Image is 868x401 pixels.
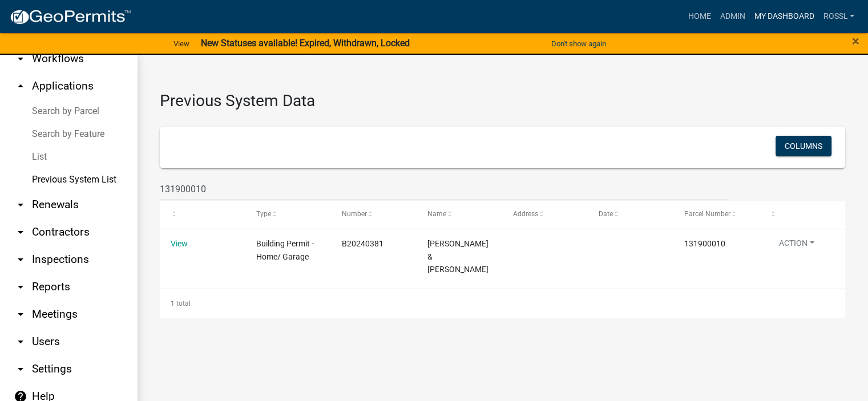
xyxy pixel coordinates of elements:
[201,38,410,48] strong: New Statuses available! Expired, Withdrawn, Locked
[14,335,27,349] i: arrow_drop_down
[852,33,859,49] span: ×
[256,239,314,261] span: Building Permit - Home/ Garage
[331,201,417,228] datatable-header-cell: Number
[171,239,188,248] a: View
[818,6,859,27] a: RossL
[513,210,538,218] span: Address
[14,307,27,321] i: arrow_drop_down
[599,210,613,218] span: Date
[342,239,383,248] span: B20240381
[14,362,27,376] i: arrow_drop_down
[427,210,446,218] span: Name
[673,201,759,228] datatable-header-cell: Parcel Number
[684,210,730,218] span: Parcel Number
[14,52,27,66] i: arrow_drop_down
[684,239,725,248] span: 131900010
[160,289,845,318] div: 1 total
[427,239,488,274] span: CHRISTOPHER GULDEN & MELISSA BARR
[502,201,588,228] datatable-header-cell: Address
[588,201,673,228] datatable-header-cell: Date
[14,253,27,266] i: arrow_drop_down
[160,177,728,201] input: Search for permits
[770,237,823,254] button: Action
[14,198,27,212] i: arrow_drop_down
[417,201,502,228] datatable-header-cell: Name
[14,280,27,294] i: arrow_drop_down
[169,34,194,53] a: View
[715,6,749,27] a: Admin
[776,136,831,156] button: Columns
[160,78,845,113] h3: Previous System Data
[749,6,818,27] a: My Dashboard
[245,201,331,228] datatable-header-cell: Type
[852,34,859,48] button: Close
[342,210,367,218] span: Number
[256,210,271,218] span: Type
[683,6,715,27] a: Home
[547,34,611,53] button: Don't show again
[14,79,27,93] i: arrow_drop_up
[14,225,27,239] i: arrow_drop_down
